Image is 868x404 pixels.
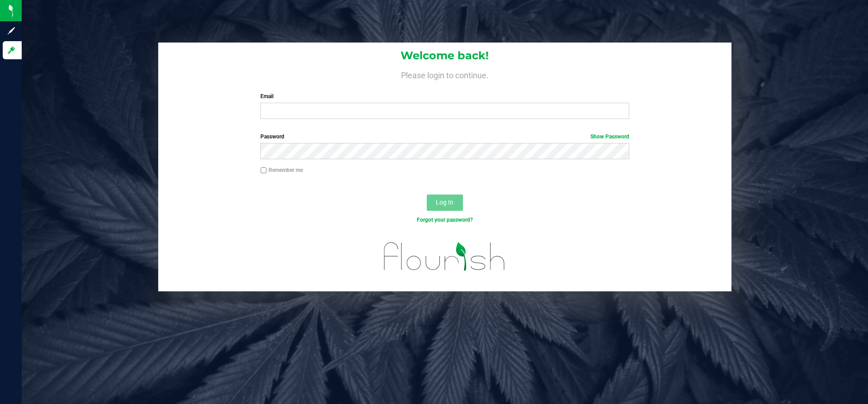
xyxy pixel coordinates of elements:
[158,69,731,80] h4: Please login to continue.
[260,166,303,174] label: Remember me
[417,217,473,223] a: Forgot your password?
[373,233,516,280] img: flourish_logo.svg
[7,26,16,35] inline-svg: Sign up
[260,167,267,174] input: Remember me
[260,92,629,100] label: Email
[260,133,284,140] span: Password
[427,195,463,211] button: Log In
[436,199,453,206] span: Log In
[590,133,629,140] a: Show Password
[158,50,731,62] h1: Welcome back!
[7,46,16,55] inline-svg: Log in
